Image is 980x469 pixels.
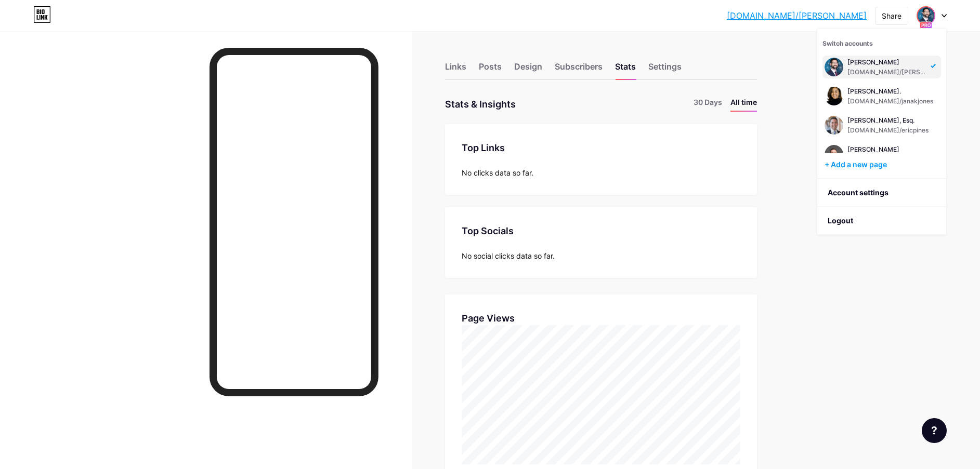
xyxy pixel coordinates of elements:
[555,60,603,79] div: Subscribers
[882,10,901,21] div: Share
[847,97,933,105] div: [DOMAIN_NAME]/janakjones
[445,97,516,112] div: Stats & Insights
[462,141,740,155] div: Top Links
[445,60,466,79] div: Links
[462,311,740,325] div: Page Views
[847,58,927,66] div: [PERSON_NAME]
[615,60,636,79] div: Stats
[462,250,740,261] div: No social clicks data so far.
[825,87,843,105] img: janakjones
[479,60,502,79] div: Posts
[847,126,929,135] div: [DOMAIN_NAME]/ericpines
[694,97,722,112] li: 30 Days
[514,60,542,79] div: Design
[817,207,946,235] li: Logout
[847,68,927,76] div: [DOMAIN_NAME]/[PERSON_NAME]
[817,179,946,207] a: Account settings
[822,39,873,47] span: Switch accounts
[847,87,933,96] div: [PERSON_NAME].
[847,116,929,125] div: [PERSON_NAME], Esq.
[918,7,934,24] img: janakjones
[648,60,682,79] div: Settings
[825,58,843,76] img: janakjones
[727,9,867,22] a: [DOMAIN_NAME]/[PERSON_NAME]
[730,97,757,112] li: All time
[847,145,939,154] div: [PERSON_NAME]
[825,145,843,164] img: janakjones
[462,167,740,178] div: No clicks data so far.
[825,116,843,135] img: janakjones
[462,224,740,238] div: Top Socials
[825,159,941,170] div: + Add a new page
